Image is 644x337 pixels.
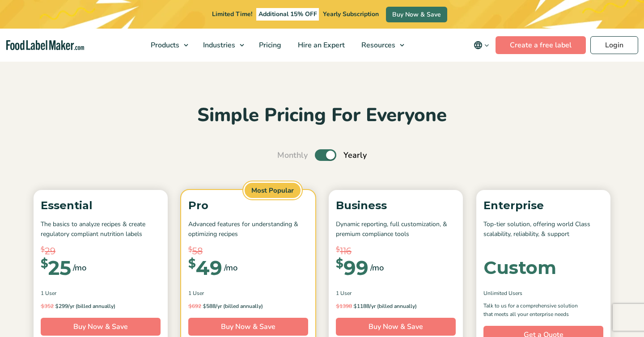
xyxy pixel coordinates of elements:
[251,29,288,62] a: Pricing
[496,36,586,54] a: Create a free label
[290,29,351,62] a: Hire an Expert
[188,197,308,214] p: Pro
[386,7,447,22] a: Buy Now & Save
[41,258,48,270] span: $
[41,219,161,240] p: The basics to analyze recipes & create regulatory compliant nutrition labels
[192,244,203,258] span: 58
[41,197,161,214] p: Essential
[188,244,192,255] span: $
[41,318,161,336] a: Buy Now & Save
[359,40,396,50] span: Resources
[41,244,45,255] span: $
[483,197,603,214] p: Enterprise
[41,303,44,309] span: $
[256,40,282,50] span: Pricing
[256,8,319,21] span: Additional 15% OFF
[188,258,222,278] div: 49
[203,303,206,309] span: $
[73,261,86,274] span: /mo
[277,149,308,161] span: Monthly
[200,40,236,50] span: Industries
[323,10,379,18] span: Yearly Subscription
[188,258,196,270] span: $
[343,149,367,161] span: Yearly
[188,318,308,336] a: Buy Now & Save
[148,40,180,50] span: Products
[224,261,237,274] span: /mo
[336,302,456,311] p: 1188/yr (billed annually)
[336,258,343,270] span: $
[336,303,339,309] span: $
[370,261,384,274] span: /mo
[340,244,352,258] span: 116
[336,289,352,297] span: 1 User
[336,197,456,214] p: Business
[41,289,56,297] span: 1 User
[188,219,308,240] p: Advanced features for understanding & optimizing recipes
[143,29,193,62] a: Products
[41,258,71,278] div: 25
[483,289,522,297] span: Unlimited Users
[353,29,409,62] a: Resources
[336,303,352,310] del: 1398
[590,36,638,54] a: Login
[315,149,336,161] label: Toggle
[188,303,201,310] del: 692
[336,258,369,278] div: 99
[483,302,586,319] p: Talk to us for a comprehensive solution that meets all your enterprise needs
[295,40,346,50] span: Hire an Expert
[188,302,308,311] p: 588/yr (billed annually)
[188,303,192,309] span: $
[483,259,556,277] div: Custom
[41,303,54,310] del: 352
[188,289,204,297] span: 1 User
[29,103,615,128] h2: Simple Pricing For Everyone
[243,181,302,200] span: Most Popular
[195,29,249,62] a: Industries
[336,244,340,255] span: $
[41,302,161,311] p: 299/yr (billed annually)
[336,219,456,240] p: Dynamic reporting, full customization, & premium compliance tools
[483,219,603,240] p: Top-tier solution, offering world Class scalability, reliability, & support
[45,244,55,258] span: 29
[212,10,252,18] span: Limited Time!
[353,303,357,309] span: $
[336,318,456,336] a: Buy Now & Save
[55,303,59,309] span: $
